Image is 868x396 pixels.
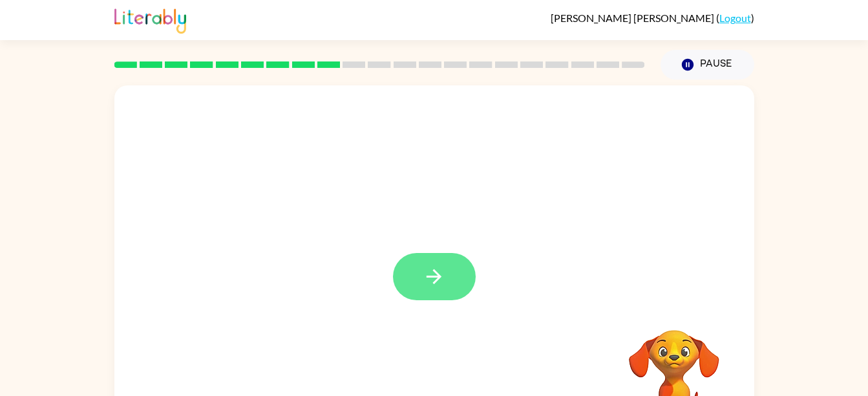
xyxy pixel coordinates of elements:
[551,12,754,24] div: ( )
[719,12,751,24] a: Logout
[114,5,186,34] img: Literably
[661,50,754,80] button: Pause
[551,12,716,24] span: [PERSON_NAME] [PERSON_NAME]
